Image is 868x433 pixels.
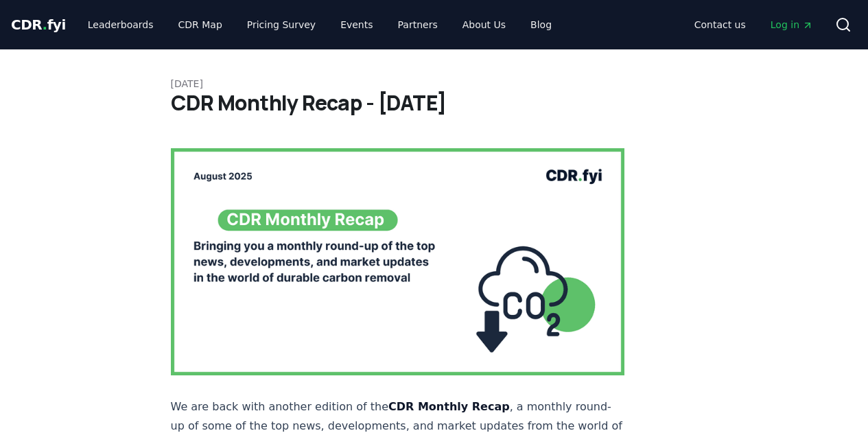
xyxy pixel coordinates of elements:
a: CDR Map [167,12,233,37]
img: blog post image [171,148,625,375]
a: Pricing Survey [236,12,327,37]
a: About Us [451,12,517,37]
strong: CDR Monthly Recap [388,400,510,413]
a: Partners [387,12,449,37]
nav: Main [683,12,824,37]
a: Log in [760,12,824,37]
span: Log in [771,18,813,32]
a: Blog [519,12,563,37]
h1: CDR Monthly Recap - [DATE] [171,91,698,115]
a: Contact us [683,12,757,37]
a: Events [329,12,384,37]
nav: Main [77,12,563,37]
p: [DATE] [171,77,698,91]
a: Leaderboards [77,12,165,37]
a: CDR.fyi [11,15,66,34]
span: CDR fyi [11,16,66,33]
span: . [43,16,47,33]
